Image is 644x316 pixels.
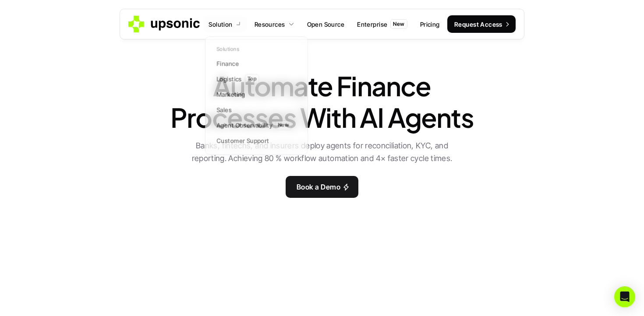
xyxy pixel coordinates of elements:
p: Book a Demo [297,180,340,193]
a: EnterpriseNew [352,16,413,32]
p: Agent Observability [217,121,272,130]
a: Pricing [415,16,445,32]
a: Open Source [302,16,350,32]
p: Request Access [454,20,502,29]
p: Sales [217,105,232,114]
p: Logistics [217,74,242,84]
div: Open Intercom Messenger [614,286,635,307]
a: Sales [212,102,301,117]
a: LogisticsTop [212,71,301,87]
p: Solution [209,20,232,29]
p: Resources [255,20,285,29]
p: Marketing [217,90,245,99]
a: Solution [203,16,247,32]
p: Top [248,76,257,82]
p: Banks, fintechs, and insurers deploy agents for reconciliation, KYC, and reporting. Achieving 80 ... [180,140,464,165]
a: Marketing [212,87,301,102]
p: Finance [217,59,239,68]
p: Enterprise [357,20,387,29]
a: Customer Support [212,133,301,148]
p: New [393,21,404,27]
p: Customer Support [217,136,269,145]
p: Solutions [217,46,240,53]
a: Agent ObservabilityNew [212,117,301,133]
a: Finance [212,56,301,71]
a: Request Access [447,15,516,33]
h1: Automate Finance Processes With AI Agents [169,70,475,133]
a: Book a Demo [286,176,358,198]
p: New [278,122,290,128]
p: Open Source [307,20,345,29]
p: Pricing [420,20,440,29]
